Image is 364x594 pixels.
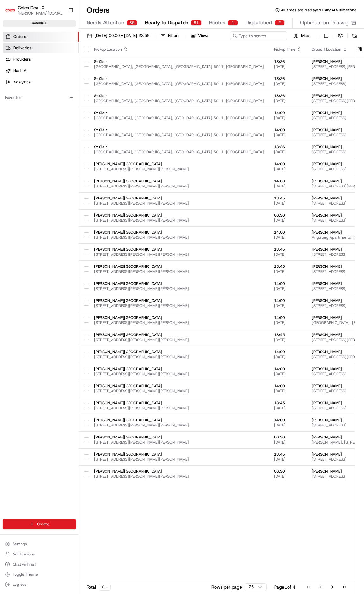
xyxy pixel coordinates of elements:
div: Page 1 of 4 [274,584,295,590]
span: [STREET_ADDRESS][PERSON_NAME][PERSON_NAME] [94,218,264,223]
span: 13:26 [274,76,302,81]
div: Start new chat [21,60,104,67]
span: [STREET_ADDRESS][PERSON_NAME][PERSON_NAME] [94,201,264,206]
p: Rows per page [211,584,242,590]
span: St Clair [94,59,264,64]
button: Log out [3,580,76,589]
span: 14:00 [274,110,302,115]
span: 14:00 [274,127,302,132]
span: [STREET_ADDRESS][PERSON_NAME][PERSON_NAME] [94,184,264,189]
span: [DATE] [274,218,302,223]
span: [DATE] [274,337,302,342]
span: 14:00 [274,230,302,235]
span: 13:45 [274,196,302,201]
span: [DATE] [274,98,302,103]
span: [PERSON_NAME][GEOGRAPHIC_DATA] [94,162,264,167]
img: Nash [6,6,19,19]
span: [DATE] [274,320,302,325]
span: [STREET_ADDRESS][PERSON_NAME][PERSON_NAME] [94,474,264,479]
div: Pickup Location [94,47,264,52]
span: [STREET_ADDRESS][PERSON_NAME][PERSON_NAME] [94,286,264,291]
span: [STREET_ADDRESS][PERSON_NAME][PERSON_NAME] [94,167,264,172]
span: Create [37,521,49,527]
span: 13:45 [274,332,302,337]
span: [PERSON_NAME][GEOGRAPHIC_DATA] [94,418,264,423]
div: Pickup Time [274,47,302,52]
span: 13:26 [274,144,302,150]
button: Settings [3,540,76,548]
span: Notifications [13,552,35,557]
span: [PERSON_NAME][GEOGRAPHIC_DATA] [94,366,264,371]
img: 1736555255976-a54dd68f-1ca7-489b-9aae-adbdc363a1c4 [6,60,18,72]
a: Analytics [3,77,79,87]
button: [PERSON_NAME][DOMAIN_NAME][EMAIL_ADDRESS][PERSON_NAME][DOMAIN_NAME] [18,11,63,16]
span: [STREET_ADDRESS][PERSON_NAME][PERSON_NAME] [94,389,264,394]
span: [DATE] [274,406,302,411]
input: Type to search [230,31,287,40]
span: [GEOGRAPHIC_DATA], [GEOGRAPHIC_DATA], [GEOGRAPHIC_DATA] 5011, [GEOGRAPHIC_DATA] [94,64,264,69]
span: Needs Attention [87,19,124,27]
span: [DATE] [274,201,302,206]
span: 13:45 [274,401,302,406]
span: 14:00 [274,315,302,320]
span: [PERSON_NAME][GEOGRAPHIC_DATA] [94,264,264,269]
div: We're available if you need us! [21,67,80,72]
span: Routes [209,19,225,27]
span: [DATE] [274,457,302,462]
div: Favorites [3,93,76,103]
span: 06:30 [274,469,302,474]
span: [DATE] [274,474,302,479]
span: [DATE] [274,184,302,189]
span: 14:00 [274,162,302,167]
span: Analytics [13,79,31,85]
a: Nash AI [3,66,79,76]
span: [PERSON_NAME][GEOGRAPHIC_DATA] [94,179,264,184]
div: Filters [168,33,179,39]
span: [DATE] [274,81,302,86]
span: 14:00 [274,298,302,303]
span: St Clair [94,110,264,115]
span: [STREET_ADDRESS][PERSON_NAME][PERSON_NAME] [94,457,264,462]
span: [DATE] [274,252,302,257]
p: Welcome 👋 [6,25,115,35]
span: [DATE] [274,150,302,155]
span: 13:26 [274,59,302,64]
span: [DATE] [274,115,302,120]
button: Coles Dev [18,4,38,11]
a: Powered byPylon [45,107,76,112]
span: Toggle Theme [13,572,38,577]
a: 📗Knowledge Base [4,89,51,101]
span: St Clair [94,144,264,150]
input: Clear [16,41,104,47]
span: Knowledge Base [13,92,48,98]
span: [PERSON_NAME][GEOGRAPHIC_DATA] [94,230,264,235]
span: Providers [13,57,31,62]
span: [GEOGRAPHIC_DATA], [GEOGRAPHIC_DATA], [GEOGRAPHIC_DATA] 5011, [GEOGRAPHIC_DATA] [94,115,264,120]
h1: Orders [87,5,110,15]
span: [PERSON_NAME][GEOGRAPHIC_DATA] [94,281,264,286]
span: St Clair [94,127,264,132]
span: [DATE] [274,286,302,291]
span: [DATE] [274,235,302,240]
img: Coles Dev [5,5,15,15]
button: [DATE] 00:00 - [DATE] 23:59 [84,31,152,40]
span: [STREET_ADDRESS][PERSON_NAME][PERSON_NAME] [94,354,264,359]
div: Total [87,584,111,591]
span: All times are displayed using AEST timezone [281,8,356,13]
a: Deliveries [3,43,79,53]
span: 06:30 [274,213,302,218]
span: [DATE] [274,132,302,138]
div: 2 [275,20,285,26]
div: 📗 [6,92,11,97]
span: [DATE] [274,371,302,377]
div: 81 [99,584,111,591]
span: [PERSON_NAME][GEOGRAPHIC_DATA] [94,383,264,389]
span: 14:00 [274,366,302,371]
div: 81 [191,20,202,26]
span: Ready to Dispatch [145,19,188,27]
span: Pylon [63,107,76,112]
button: Create [3,519,76,529]
button: Coles DevColes Dev[PERSON_NAME][DOMAIN_NAME][EMAIL_ADDRESS][PERSON_NAME][DOMAIN_NAME] [3,3,65,18]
